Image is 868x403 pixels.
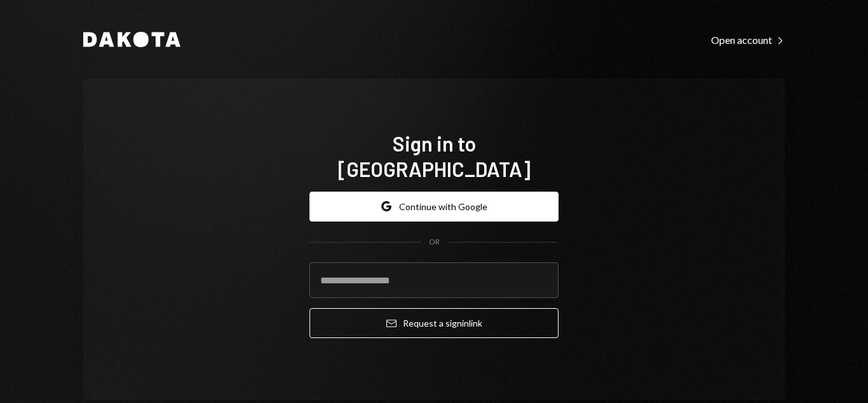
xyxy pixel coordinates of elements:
h1: Sign in to [GEOGRAPHIC_DATA] [309,131,559,181]
div: Open account [711,34,785,46]
button: Continue with Google [309,192,559,222]
a: Open account [711,32,785,46]
div: OR [429,237,440,248]
button: Request a signinlink [309,308,559,338]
